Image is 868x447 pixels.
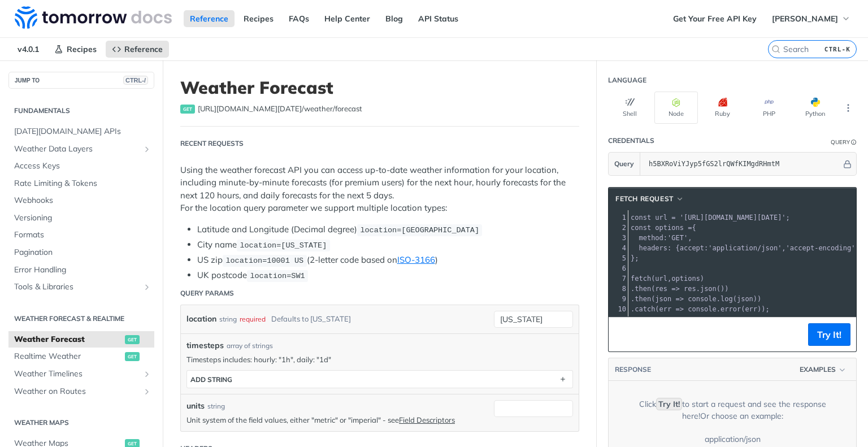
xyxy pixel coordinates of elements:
span: get [125,335,140,344]
span: . ( . ( )) [631,295,761,303]
div: string [219,311,237,327]
span: Tools & Libraries [14,281,140,293]
div: 2 [609,223,628,233]
div: ADD string [190,375,232,384]
button: Show subpages for Weather on Routes [142,387,151,396]
div: 8 [609,284,628,294]
a: Weather Forecastget [8,331,154,348]
h2: Weather Forecast & realtime [8,314,154,324]
span: => [676,295,684,303]
span: json [737,295,753,303]
p: Timesteps includes: hourly: "1h", daily: "1d" [186,354,573,364]
div: application/json [705,433,761,445]
span: [DATE][DOMAIN_NAME] APIs [14,126,151,137]
div: 1 [609,212,628,223]
label: location [186,311,216,327]
div: 3 [609,233,628,243]
span: console [688,295,717,303]
span: https://api.tomorrow.io/v4/weather/forecast [198,103,362,115]
span: get [180,105,195,114]
div: 7 [609,274,628,284]
div: Language [608,75,646,85]
div: Recent Requests [180,138,244,149]
div: QueryInformation [831,138,857,146]
button: Copy to clipboard [614,326,630,343]
button: [PERSON_NAME] [766,10,857,27]
span: ( , ) [631,275,704,283]
a: Access Keys [8,158,154,175]
code: Try It! [656,398,682,410]
span: 'accept-encoding' [786,244,856,252]
div: required [240,311,266,327]
button: Examples [796,364,850,375]
button: Node [654,92,698,124]
a: Weather on RoutesShow subpages for Weather on Routes [8,383,154,400]
h2: Fundamentals [8,106,154,116]
div: 4 [609,243,628,253]
span: Examples [800,364,836,375]
a: Webhooks [8,192,154,209]
span: res [655,285,667,293]
a: Recipes [237,10,280,27]
div: 6 [609,263,628,274]
img: Tomorrow.io Weather API Docs [15,6,172,29]
span: const [631,224,651,232]
span: CTRL-/ [123,76,148,85]
a: Formats [8,227,154,244]
button: Try It! [808,323,850,346]
div: Credentials [608,136,654,146]
span: log [721,295,733,303]
a: Recipes [48,41,103,58]
a: Pagination [8,244,154,261]
div: Query [831,138,850,146]
a: Reference [184,10,235,27]
div: 5 [609,253,628,263]
span: Access Keys [14,160,151,172]
span: options [671,275,700,283]
kbd: CTRL-K [822,44,853,55]
a: Reference [106,41,169,58]
a: Get Your Free API Key [667,10,763,27]
span: = [688,224,692,232]
span: : , [631,234,692,242]
span: error [721,305,741,313]
span: . ( . ()) [631,285,729,293]
button: Query [609,153,640,175]
span: 'GET' [667,234,688,242]
span: Rate Limiting & Tokens [14,178,151,189]
span: => [676,305,684,313]
svg: Search [771,45,780,54]
button: Hide [841,158,853,170]
span: Realtime Weather [14,351,122,362]
button: More Languages [840,99,857,116]
p: Unit system of the field values, either "metric" or "imperial" - see [186,415,488,425]
a: Rate Limiting & Tokens [8,175,154,192]
span: then [635,295,651,303]
span: Formats [14,229,151,241]
span: { [631,224,696,232]
span: console [688,305,717,313]
button: JUMP TOCTRL-/ [8,72,154,89]
span: ; [631,214,790,222]
a: ISO-3166 [397,254,435,265]
span: options [655,224,684,232]
span: fetch Request [615,194,674,204]
div: array of strings [227,341,273,351]
span: Weather Data Layers [14,144,140,155]
span: 'application/json' [708,244,782,252]
a: API Status [412,10,465,27]
span: fetch [631,275,651,283]
span: err [745,305,757,313]
li: City name [197,238,579,251]
li: UK postcode [197,269,579,282]
button: Show subpages for Weather Data Layers [142,145,151,154]
span: accept [680,244,704,252]
span: = [671,214,675,222]
a: Weather Data LayersShow subpages for Weather Data Layers [8,141,154,158]
span: Error Handling [14,264,151,276]
span: Reference [124,44,163,54]
a: Realtime Weatherget [8,348,154,365]
a: Help Center [318,10,376,27]
input: apikey [643,153,841,175]
span: Weather Forecast [14,334,122,345]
